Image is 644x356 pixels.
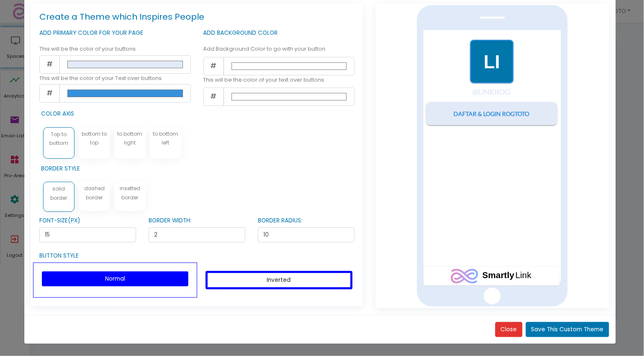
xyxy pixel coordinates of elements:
[42,271,188,286] button: Normal
[116,129,144,147] p: to bottom right
[3,72,134,95] a: DAFTAR & LOGIN ROGTOTO
[27,239,108,253] img: logo.svg
[3,58,134,66] a: @LINKROG
[39,217,136,224] h6: FONT-SIZE(PX)
[39,74,163,82] span: This will be the color of your Text over buttons.
[39,253,355,259] h6: BUTTON STYLE
[39,84,60,103] span: #
[46,130,72,148] p: Top to bottom
[116,184,144,202] p: insetted border
[81,129,108,147] p: bottom to top
[41,109,183,119] p: COLOR AXIS
[46,184,72,202] p: solid border
[81,184,108,202] p: dashed border
[3,72,134,94] a: DAFTAR & LOGIN ROGTOTO
[39,55,60,74] span: #
[41,164,148,173] p: BORDER STYLE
